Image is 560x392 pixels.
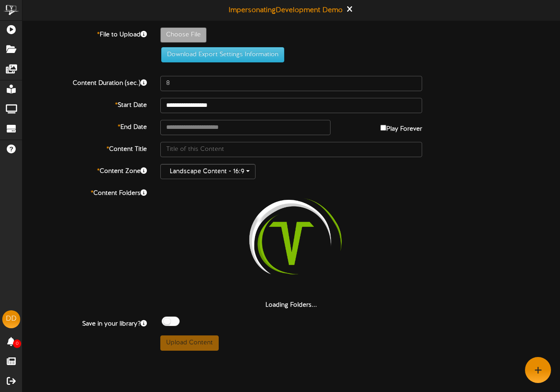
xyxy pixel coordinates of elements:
strong: Loading Folders... [265,302,317,308]
label: Content Title [16,142,154,154]
input: Title of this Content [160,142,423,157]
label: File to Upload [16,27,154,40]
label: Save in your library? [16,317,154,329]
span: 0 [13,339,21,348]
label: End Date [16,120,154,132]
label: Content Zone [16,164,154,176]
label: Play Forever [380,120,422,134]
button: Download Export Settings Information [161,47,284,62]
label: Content Folders [16,186,154,198]
button: Landscape Content - 16:9 [160,164,256,179]
input: Play Forever [380,125,386,131]
img: loading-spinner-2.png [234,186,349,301]
button: Upload Content [160,335,219,351]
a: Download Export Settings Information [157,51,284,58]
label: Content Duration (sec.) [16,76,154,88]
label: Start Date [16,98,154,110]
div: DD [2,310,20,328]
